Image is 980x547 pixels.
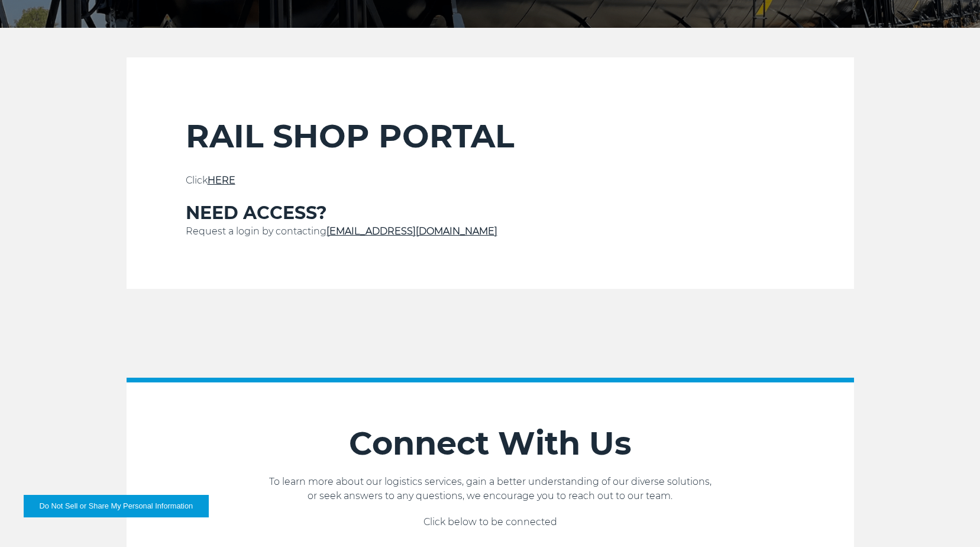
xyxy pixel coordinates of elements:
[186,117,795,156] h2: RAIL SHOP PORTAL
[186,202,795,224] h3: NEED ACCESS?
[127,475,854,503] p: To learn more about our logistics services, gain a better understanding of our diverse solutions,...
[127,515,854,529] p: Click below to be connected
[326,226,497,237] a: [EMAIL_ADDRESS][DOMAIN_NAME]
[127,424,854,463] h2: Connect With Us
[186,173,795,188] p: Click
[24,495,209,517] button: Do Not Sell or Share My Personal Information
[208,175,235,186] a: HERE
[186,224,795,239] p: Request a login by contacting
